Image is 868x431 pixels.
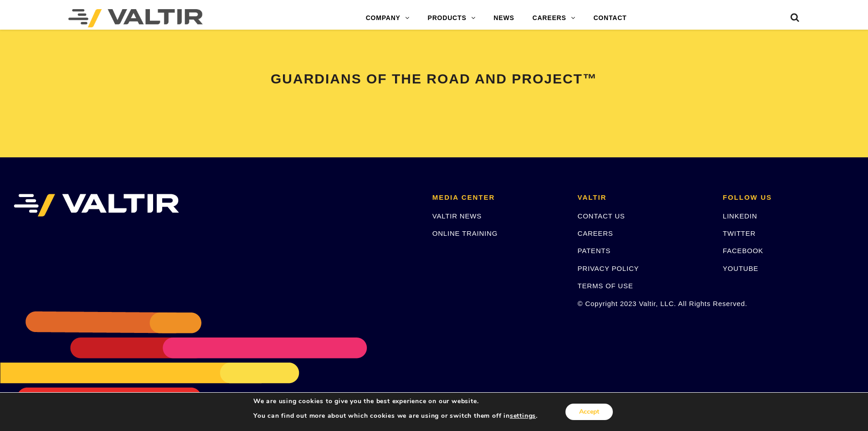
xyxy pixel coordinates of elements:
button: Accept [565,404,613,420]
a: PATENTS [578,247,611,254]
a: CAREERS [524,9,585,27]
img: VALTIR [14,194,179,217]
h2: VALTIR [578,194,709,202]
a: YOUTUBE [723,265,758,272]
button: settings [510,412,536,420]
a: TERMS OF USE [578,282,633,290]
h2: MEDIA CENTER [432,194,564,202]
a: PRODUCTS [419,9,485,27]
a: CONTACT US [578,212,625,220]
a: LINKEDIN [723,212,757,220]
p: © Copyright 2023 Valtir, LLC. All Rights Reserved. [578,298,709,309]
a: NEWS [484,9,523,27]
p: We are using cookies to give you the best experience on our website. [253,397,538,405]
a: CONTACT [584,9,636,27]
img: Valtir [68,9,203,27]
a: COMPANY [357,9,419,27]
span: GUARDIANS OF THE ROAD AND PROJECT™ [271,71,597,86]
a: ONLINE TRAINING [432,229,498,237]
p: You can find out more about which cookies we are using or switch them off in . [253,412,538,420]
a: CAREERS [578,229,613,237]
a: TWITTER [723,229,755,237]
a: VALTIR NEWS [432,212,482,220]
a: FACEBOOK [723,247,763,254]
a: PRIVACY POLICY [578,265,639,272]
h2: FOLLOW US [723,194,854,202]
